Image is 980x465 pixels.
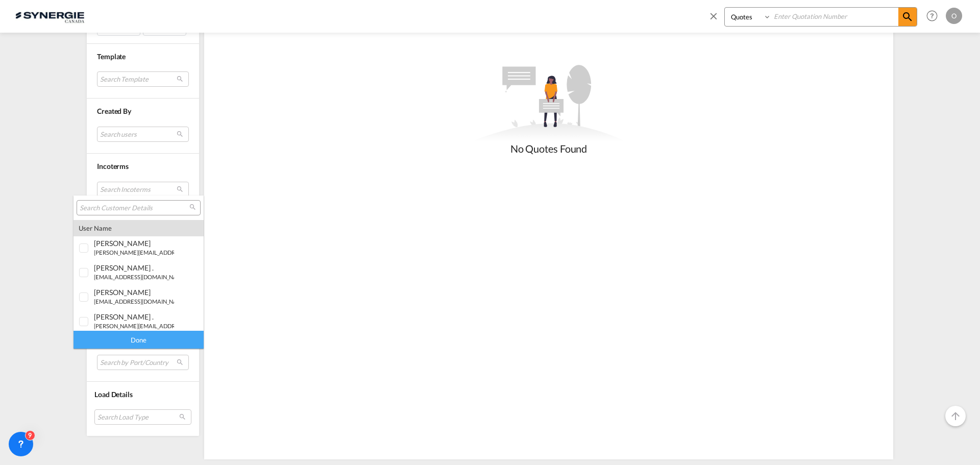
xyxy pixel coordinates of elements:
small: [EMAIL_ADDRESS][DOMAIN_NAME] [94,298,187,305]
input: Search Customer Details [80,204,189,213]
div: daniel . [94,312,174,321]
small: [PERSON_NAME][EMAIL_ADDRESS][DOMAIN_NAME] [94,249,232,256]
small: [PERSON_NAME][EMAIL_ADDRESS][DOMAIN_NAME] [94,323,232,329]
div: user name [73,220,204,236]
md-icon: icon-magnify [189,203,197,211]
div: sujan . [94,263,174,272]
small: [EMAIL_ADDRESS][DOMAIN_NAME] [94,274,187,280]
div: karine Valois [94,239,174,248]
div: asad Qureshi [94,288,174,297]
div: Done [73,331,204,349]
